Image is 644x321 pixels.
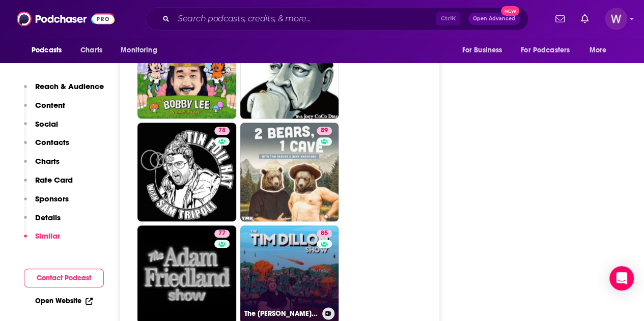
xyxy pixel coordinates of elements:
a: 78 [137,123,236,221]
p: Sponsors [35,194,69,203]
p: Details [35,213,61,222]
button: open menu [114,41,170,60]
h3: The [PERSON_NAME] Show [244,309,318,318]
button: open menu [24,41,75,60]
button: Content [24,100,65,119]
span: More [590,43,607,57]
input: Search podcasts, credits, & more... [174,11,436,27]
button: Rate Card [24,175,73,194]
button: Reach & Audience [24,81,104,100]
img: User Profile [605,8,627,30]
a: 78 [214,127,230,135]
a: 77 [214,229,230,238]
span: Ctrl K [436,12,460,25]
button: open menu [514,41,584,60]
span: 85 [321,228,328,239]
p: Similar [35,231,60,241]
button: Charts [24,156,60,175]
span: Open Advanced [473,16,515,21]
a: Open Website [35,297,93,305]
span: For Podcasters [521,43,570,57]
a: Show notifications dropdown [551,10,569,27]
div: Open Intercom Messenger [609,266,634,290]
p: Social [35,119,58,129]
button: Contacts [24,137,69,156]
a: Show notifications dropdown [577,10,593,27]
button: Similar [24,231,60,250]
span: Monitoring [121,43,157,57]
a: 85 [317,229,332,238]
span: 77 [218,228,226,239]
span: 78 [218,126,226,136]
button: Details [24,213,61,231]
a: 83 [240,20,339,119]
p: Contacts [35,137,69,147]
p: Charts [35,156,60,166]
span: New [501,6,519,16]
div: Search podcasts, credits, & more... [146,7,528,31]
p: Reach & Audience [35,81,104,91]
button: Sponsors [24,194,69,213]
span: Charts [80,43,102,57]
span: For Business [462,43,502,57]
a: 89 [317,127,332,135]
p: Content [35,100,65,110]
a: 89 [240,123,339,221]
button: open menu [582,41,620,60]
button: open menu [455,41,515,60]
button: Open AdvancedNew [468,13,520,25]
button: Contact Podcast [24,269,104,287]
p: Rate Card [35,175,73,185]
button: Show profile menu [605,8,627,30]
span: Logged in as williammwhite [605,8,627,30]
img: Podchaser - Follow, Share and Rate Podcasts [17,9,115,28]
a: 79 [137,20,236,119]
span: 89 [321,126,328,136]
button: Social [24,119,58,138]
span: Podcasts [32,43,62,57]
a: Charts [74,41,108,60]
